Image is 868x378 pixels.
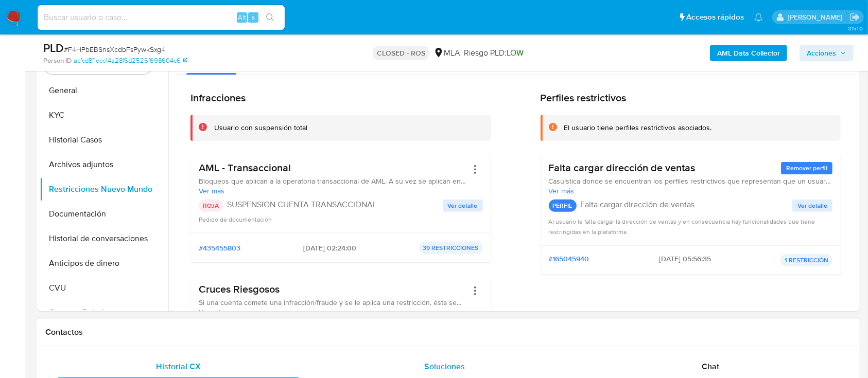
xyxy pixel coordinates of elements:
p: ezequiel.castrillon@mercadolibre.com [788,12,846,22]
button: Cruces y Relaciones [40,300,168,325]
span: Acciones [807,45,836,61]
span: s [252,12,255,22]
input: Buscar usuario o caso... [38,11,285,24]
a: Notificaciones [754,13,763,22]
button: Archivos adjuntos [40,152,168,177]
span: Alt [238,12,246,22]
button: Anticipos de dinero [40,251,168,276]
button: KYC [40,103,168,128]
span: 3.151.0 [848,24,863,32]
button: CVU [40,276,168,300]
span: # F4HPbEBSnsXcdbFsPywkSxg4 [64,44,165,55]
b: Person ID [43,56,72,65]
b: AML Data Collector [717,45,780,61]
p: CLOSED - ROS [373,46,429,60]
button: Documentación [40,202,168,226]
b: PLD [43,40,64,56]
span: Chat [702,361,719,372]
button: AML Data Collector [710,45,787,61]
button: search-icon [259,10,281,25]
button: Acciones [800,45,854,61]
span: Accesos rápidos [686,12,744,23]
a: acfcd8f1ecc14a28f6d2526f698604c6 [74,56,187,65]
span: Riesgo PLD: [464,47,524,59]
button: Restricciones Nuevo Mundo [40,177,168,202]
button: General [40,78,168,103]
span: Soluciones [424,361,465,372]
a: Salir [849,12,860,23]
button: Historial de conversaciones [40,226,168,251]
span: LOW [507,47,524,59]
div: MLA [433,47,460,59]
h1: Contactos [45,327,852,337]
button: Historial Casos [40,128,168,152]
span: Historial CX [156,361,201,372]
